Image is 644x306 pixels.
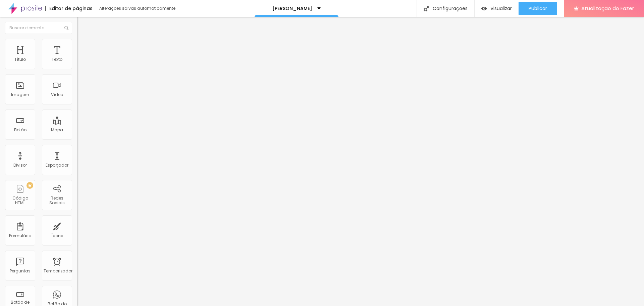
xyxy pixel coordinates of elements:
[519,2,557,15] button: Publicar
[5,22,72,34] input: Buscar elemento
[52,56,62,62] font: Texto
[44,268,72,274] font: Temporizador
[475,2,519,15] button: Visualizar
[64,26,68,30] img: Ícone
[77,17,644,306] iframe: Editor
[424,6,429,11] img: Ícone
[11,92,29,97] font: Imagem
[490,5,512,12] font: Visualizar
[51,233,63,238] font: Ícone
[49,195,65,206] font: Redes Sociais
[9,233,31,238] font: Formulário
[14,56,26,62] font: Título
[13,162,27,168] font: Divisor
[49,5,93,12] font: Editor de páginas
[46,162,68,168] font: Espaçador
[51,127,63,133] font: Mapa
[10,268,31,274] font: Perguntas
[12,195,28,206] font: Código HTML
[99,5,175,11] font: Alterações salvas automaticamente
[433,5,468,12] font: Configurações
[481,6,487,11] img: view-1.svg
[14,127,26,133] font: Botão
[581,5,634,12] font: Atualização do Fazer
[529,5,547,12] font: Publicar
[51,92,63,97] font: Vídeo
[272,5,312,12] font: [PERSON_NAME]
